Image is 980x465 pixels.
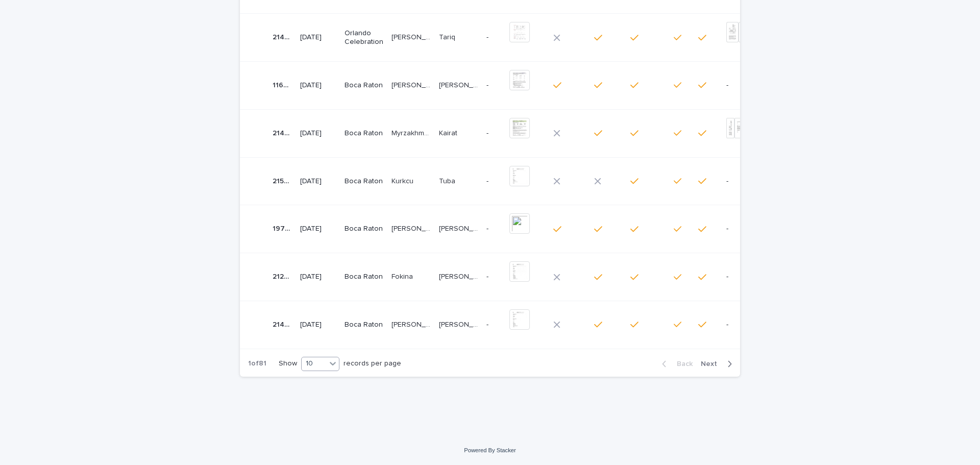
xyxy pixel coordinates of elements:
p: [DATE] [300,81,336,90]
button: Next [697,359,740,369]
tr: 2150921509 [DATE]Boca RatonKurkcuKurkcu TubaTuba -- [240,157,777,205]
p: Boca Raton [345,81,383,90]
p: 1 of 81 [240,351,275,376]
p: Kairat [439,127,459,138]
p: Yully Andrea [439,79,480,90]
p: - [486,81,501,90]
p: Boca Raton [345,273,383,281]
p: Myrzakhmetov [391,127,433,138]
tr: 1975719757 [DATE]Boca Raton[PERSON_NAME] [PERSON_NAME][PERSON_NAME] [PERSON_NAME] [PERSON_NAME][P... [240,205,777,253]
p: records per page [344,359,401,368]
p: 19757 [273,223,294,233]
tr: 2140321403 [DATE]Orlando Celebration[PERSON_NAME][PERSON_NAME] TariqTariq - [240,14,777,62]
p: 11644 [273,79,294,90]
p: Show [279,359,297,368]
p: - [486,129,501,138]
p: 21295 [273,271,294,281]
p: - [486,177,501,186]
span: Next [701,360,723,368]
p: Casas Barreto [391,79,433,90]
p: Boca Raton [345,225,383,233]
p: [DATE] [300,225,336,233]
p: Orlando Celebration [345,29,383,46]
p: - [726,321,761,329]
p: [DATE] [300,273,336,281]
p: ALABDULWAHAB [391,31,433,42]
tr: 2129521295 [DATE]Boca RatonFokinaFokina [PERSON_NAME][PERSON_NAME] -- [240,253,777,301]
tr: 2145021450 [DATE]Boca RatonMyrzakhmetovMyrzakhmetov KairatKairat - [240,109,777,157]
a: Powered By Stacker [464,447,516,453]
p: - [726,177,761,186]
button: Back [654,359,697,369]
p: - [486,225,501,233]
p: Boca Raton [345,177,383,186]
span: Back [671,360,693,368]
p: - [726,273,761,281]
p: 21403 [273,31,294,42]
p: [PERSON_NAME] [439,271,480,281]
p: Heverton Enoch [439,319,480,329]
p: Sergio Lourenco [391,319,433,329]
p: [DATE] [300,177,336,186]
p: [DATE] [300,129,336,138]
p: [DATE] [300,33,336,42]
p: 21509 [273,175,294,186]
p: Katiucha Dayane [439,223,480,233]
p: 21456 [273,319,294,329]
p: Tuba [439,175,457,186]
div: 10 [302,358,326,369]
p: - [486,321,501,329]
p: Boca Raton [345,321,383,329]
p: Tariq [439,31,457,42]
p: [DATE] [300,321,336,329]
p: - [726,225,761,233]
p: 21450 [273,127,294,138]
p: - [726,81,761,90]
tr: 1164411644 [DATE]Boca Raton[PERSON_NAME] [PERSON_NAME][PERSON_NAME] [PERSON_NAME] [PERSON_NAME][P... [240,61,777,109]
p: Kurkcu [391,175,415,186]
p: Boca Raton [345,129,383,138]
p: Fokina [391,271,415,281]
p: - [486,273,501,281]
tr: 2145621456 [DATE]Boca Raton[PERSON_NAME][PERSON_NAME] [PERSON_NAME][PERSON_NAME] -- [240,301,777,349]
p: DE SOUZA BARROS [391,223,433,233]
p: - [486,33,501,42]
